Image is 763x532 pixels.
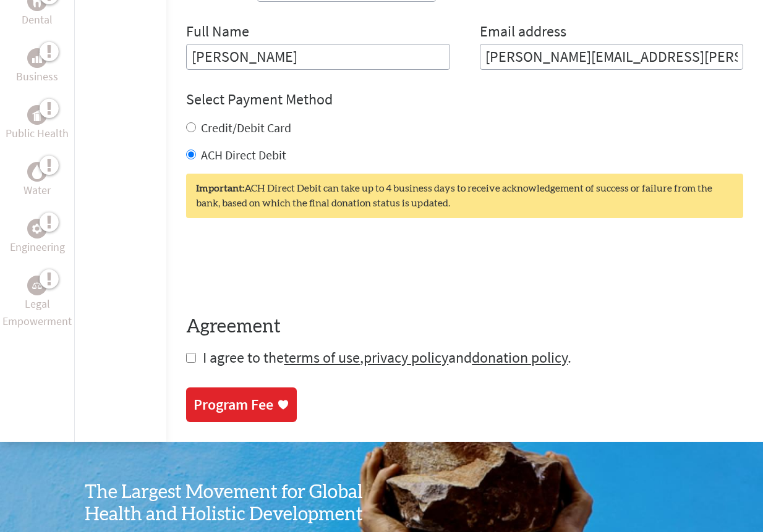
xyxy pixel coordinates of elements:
p: Legal Empowerment [2,295,72,330]
p: Business [16,68,58,85]
label: Full Name [186,22,249,44]
a: WaterWater [23,162,51,199]
img: Public Health [32,109,42,121]
a: Legal EmpowermentLegal Empowerment [2,276,72,330]
a: privacy policy [364,348,448,367]
h4: Agreement [186,316,743,338]
iframe: reCAPTCHA [186,243,374,291]
span: I agree to the , and . [203,348,571,367]
input: Your Email [480,44,743,70]
h3: The Largest Movement for Global Health and Holistic Development [85,481,381,526]
div: Program Fee [194,395,273,415]
div: Public Health [27,105,47,125]
img: Water [32,164,42,179]
div: Legal Empowerment [27,276,47,295]
strong: Important: [196,184,244,193]
img: Legal Empowerment [32,282,42,289]
label: Email address [480,22,566,44]
p: Water [23,182,51,199]
div: Water [27,162,47,182]
h4: Select Payment Method [186,90,743,109]
a: EngineeringEngineering [10,219,65,256]
a: Public HealthPublic Health [6,105,69,142]
p: Dental [22,11,53,28]
label: ACH Direct Debit [201,147,286,163]
p: Engineering [10,239,65,256]
a: terms of use [284,348,360,367]
label: Credit/Debit Card [201,120,291,135]
a: donation policy [472,348,568,367]
input: Enter Full Name [186,44,450,70]
a: BusinessBusiness [16,48,58,85]
img: Engineering [32,224,42,234]
div: Business [27,48,47,68]
div: ACH Direct Debit can take up to 4 business days to receive acknowledgement of success or failure ... [186,174,743,218]
div: Engineering [27,219,47,239]
img: Business [32,53,42,63]
p: Public Health [6,125,69,142]
a: Program Fee [186,387,297,422]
